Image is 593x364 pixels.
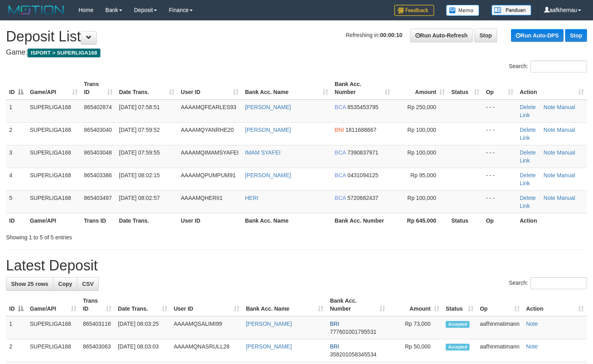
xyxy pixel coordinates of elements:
span: Copy 8535453795 to clipboard [347,104,378,110]
td: 4 [6,168,27,190]
span: BCA [335,172,346,178]
span: Accepted [446,321,470,328]
strong: 00:00:10 [380,32,402,38]
span: 865403040 [84,127,112,133]
a: [PERSON_NAME] [246,321,292,327]
td: aafhinmatimann [477,339,523,362]
td: 2 [6,339,27,362]
a: Note [526,343,538,350]
td: [DATE] 08:03:03 [115,339,170,362]
th: Status: activate to sort column ascending [442,294,477,316]
span: BCA [335,149,346,156]
span: Refreshing in: [346,32,402,38]
span: AAAAMQYANRHE20 [181,127,234,133]
td: 2 [6,122,27,145]
span: Copy 7390837971 to clipboard [347,149,378,156]
a: IMAM SYAFEI [245,149,280,156]
span: BNI [335,127,344,133]
th: Action [517,213,587,228]
th: ID: activate to sort column descending [6,77,27,100]
span: 865402874 [84,104,112,110]
a: Note [544,104,556,110]
a: Delete [520,127,536,133]
span: BRI [330,343,339,350]
th: ID: activate to sort column descending [6,294,27,316]
th: Amount: activate to sort column ascending [388,294,442,316]
a: Note [544,127,556,133]
span: Rp 95,000 [411,172,436,178]
th: Amount: activate to sort column ascending [393,77,448,100]
th: Status [448,213,483,228]
span: Copy 0431094125 to clipboard [347,172,378,178]
label: Search: [509,61,587,72]
th: ID [6,213,27,228]
span: ISPORT > SUPERLIGA168 [27,49,100,57]
td: 3 [6,145,27,168]
span: [DATE] 07:59:55 [119,149,160,156]
td: 1 [6,100,27,123]
td: - - - [483,122,517,145]
span: Copy 777601001795531 to clipboard [330,329,376,335]
span: [DATE] 08:02:57 [119,195,160,201]
th: Op: activate to sort column ascending [477,294,523,316]
td: SUPERLIGA168 [27,168,81,190]
th: Op: activate to sort column ascending [483,77,517,100]
td: SUPERLIGA168 [27,190,81,213]
a: [PERSON_NAME] [245,172,291,178]
th: Game/API: activate to sort column ascending [27,294,80,316]
span: [DATE] 07:58:51 [119,104,160,110]
span: Rp 100,000 [407,149,436,156]
th: Bank Acc. Name: activate to sort column ascending [243,294,327,316]
a: Note [544,149,556,156]
a: Show 25 rows [6,277,53,291]
th: Rp 645.000 [393,213,448,228]
td: - - - [483,100,517,123]
span: Accepted [446,344,470,350]
label: Search: [509,277,587,289]
a: Manual Link [520,127,575,141]
span: [DATE] 07:59:52 [119,127,160,133]
a: Note [544,172,556,178]
a: [PERSON_NAME] [245,127,291,133]
th: Bank Acc. Number: activate to sort column ascending [327,294,388,316]
a: Copy [53,277,77,291]
span: CSV [82,281,94,287]
a: Note [526,321,538,327]
span: AAAAMQHERII1 [181,195,223,201]
td: Rp 73,000 [388,316,442,339]
span: Copy [58,281,72,287]
a: Manual Link [520,149,575,164]
a: Stop [565,29,587,42]
th: Date Trans.: activate to sort column ascending [115,294,170,316]
input: Search: [530,61,587,72]
th: User ID: activate to sort column ascending [170,294,243,316]
td: SUPERLIGA168 [27,316,80,339]
td: aafhinmatimann [477,316,523,339]
th: User ID [178,213,242,228]
span: Rp 100,000 [407,195,436,201]
span: Copy 5720682437 to clipboard [347,195,378,201]
a: [PERSON_NAME] [246,343,292,350]
span: AAAAMQIMAMSYAFEI [181,149,239,156]
img: panduan.png [491,5,531,16]
a: Delete [520,104,536,110]
th: Trans ID [81,213,116,228]
a: Run Auto-Refresh [410,29,473,42]
td: - - - [483,168,517,190]
span: 865403048 [84,149,112,156]
td: SUPERLIGA168 [27,122,81,145]
span: 865403497 [84,195,112,201]
td: SUPERLIGA168 [27,100,81,123]
td: 5 [6,190,27,213]
a: HERI [245,195,258,201]
a: Manual Link [520,172,575,186]
th: Trans ID: activate to sort column ascending [81,77,116,100]
span: Rp 100,000 [407,127,436,133]
span: BCA [335,104,346,110]
td: AAAAMQNASRULL28 [170,339,243,362]
th: User ID: activate to sort column ascending [178,77,242,100]
td: AAAAMQSALIMI99 [170,316,243,339]
h1: Latest Deposit [6,258,587,274]
span: Rp 250,000 [407,104,436,110]
span: Copy 358201058345534 to clipboard [330,351,376,358]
